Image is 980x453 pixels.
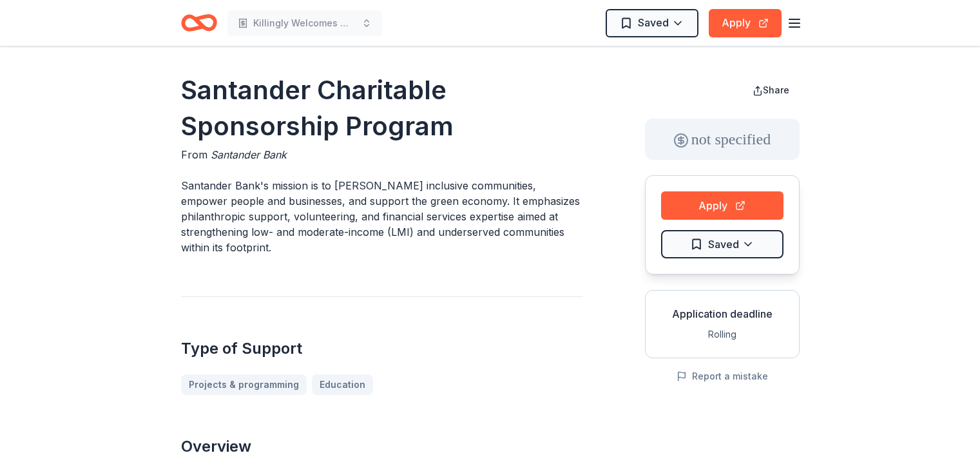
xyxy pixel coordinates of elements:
div: Application deadline [656,306,789,322]
span: Killingly Welcomes Wreaths Across [GEOGRAPHIC_DATA] [253,15,356,31]
span: Share [763,84,789,95]
button: Saved [606,9,698,37]
button: Share [742,77,800,103]
button: Saved [661,230,783,258]
div: Rolling [656,327,789,342]
span: Saved [638,14,669,31]
span: Santander Bank [211,148,287,161]
a: Education [312,374,373,395]
a: Home [181,8,217,38]
button: Killingly Welcomes Wreaths Across [GEOGRAPHIC_DATA] [227,10,382,36]
h1: Santander Charitable Sponsorship Program [181,72,583,144]
p: Santander Bank's mission is to [PERSON_NAME] inclusive communities, empower people and businesses... [181,178,583,255]
div: not specified [645,119,800,160]
button: Apply [661,191,783,220]
button: Apply [709,9,782,37]
h2: Type of Support [181,338,583,359]
div: From [181,147,583,162]
span: Saved [708,236,739,253]
button: Report a mistake [677,369,768,384]
a: Projects & programming [181,374,307,395]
